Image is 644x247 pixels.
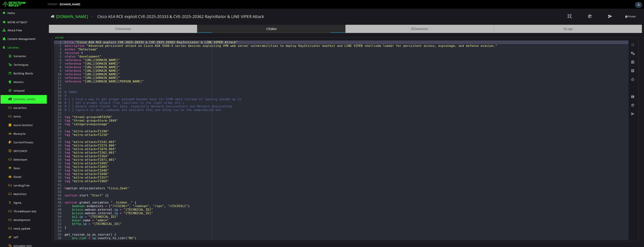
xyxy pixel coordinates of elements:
[7,32,17,35] div: 1
[7,117,17,121] div: 25
[7,217,17,221] div: 53
[7,171,17,174] div: 40
[7,213,17,217] div: 52
[7,107,17,110] div: 22
[7,142,17,146] div: 32
[7,46,17,50] div: 5
[13,72,33,75] span: Building Blocks
[7,110,17,114] div: 23
[13,54,26,58] span: Scenarios
[7,132,17,135] div: 29
[15,192,17,196] span: Toggle code folding, rows 46 through 53
[7,46,19,49] span: Libraries
[13,227,30,230] span: need_update
[7,43,17,46] div: 4
[7,114,17,117] div: 24
[7,128,17,132] div: 28
[7,146,17,149] div: 33
[635,2,642,8] div: Task Notifications
[13,123,33,127] span: Azure-Sentinel
[13,218,30,222] span: development
[7,37,36,41] span: Content Management
[7,57,17,60] div: 8
[7,85,17,89] div: 16
[574,6,593,10] button: Private
[7,28,22,32] span: Attack Flow
[13,210,36,213] span: ThreatReport-test
[578,6,589,9] span: Private
[13,149,27,153] span: DEFCON33
[7,103,17,107] div: 21
[7,39,17,43] div: 3
[7,35,17,39] div: 2
[13,141,33,144] span: CurrentThreats
[7,67,17,71] div: 11
[51,5,217,10] h3: Cisco ASA RCE exploit CVE-2025-20333 & CVE-2025-20362 RayInitiator & LINE VIPER Attack
[26,21,28,22] sup: ®
[7,164,17,167] div: 38
[7,185,17,189] div: 44
[7,196,17,199] div: 47
[7,11,15,15] span: Home
[7,100,17,103] div: 20
[13,235,18,239] span: self
[299,16,447,24] div: Detections
[7,174,17,178] div: 41
[7,75,17,78] div: 13
[7,221,17,224] div: 54
[13,166,20,170] span: Devo
[7,160,17,164] div: 37
[7,53,17,57] div: 7
[48,3,58,6] span: TENANT:
[7,153,17,156] div: 35
[7,206,17,210] div: 50
[13,106,27,110] span: AaronTest
[7,135,17,139] div: 30
[7,89,17,92] div: 17
[7,156,17,160] div: 36
[9,5,41,10] a: [DOMAIN_NAME]
[7,210,17,213] div: 51
[13,115,21,118] span: Armis
[7,139,17,142] div: 31
[7,82,17,85] div: 15
[7,28,18,31] legend: Editor
[7,60,17,64] div: 9
[7,50,17,53] div: 6
[2,16,150,24] div: Summary
[7,78,17,82] div: 14
[13,175,22,179] span: Elastic
[7,124,17,128] div: 27
[7,121,17,124] div: 26
[13,80,24,84] span: Atomics
[7,189,17,192] div: 45
[13,89,25,92] span: released
[7,231,17,235] div: 57
[44,6,46,10] span: >
[3,1,25,7] img: Detecteam logo
[15,224,17,228] span: Toggle code folding, rows 55 through 60
[13,158,27,161] span: Detecteam
[7,64,17,67] div: 10
[7,228,17,231] div: 56
[13,184,30,187] span: LendingTree
[13,63,28,67] span: Techniques
[7,199,17,203] div: 48
[60,3,80,6] span: [DOMAIN_NAME]
[7,192,17,196] div: 46
[7,20,28,24] span: MITRE ATT&CK
[7,96,17,100] div: 19
[7,181,17,185] div: 43
[7,167,17,171] div: 39
[150,16,299,24] div: Editor
[7,203,17,206] div: 49
[7,92,17,96] div: 18
[13,97,36,101] span: [DOMAIN_NAME]
[13,132,26,135] span: Bluecycle
[7,178,17,181] div: 42
[13,192,26,196] span: MohitTest
[13,201,21,204] span: Sigma
[7,149,17,153] div: 34
[447,16,595,24] div: Logs
[7,71,17,75] div: 12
